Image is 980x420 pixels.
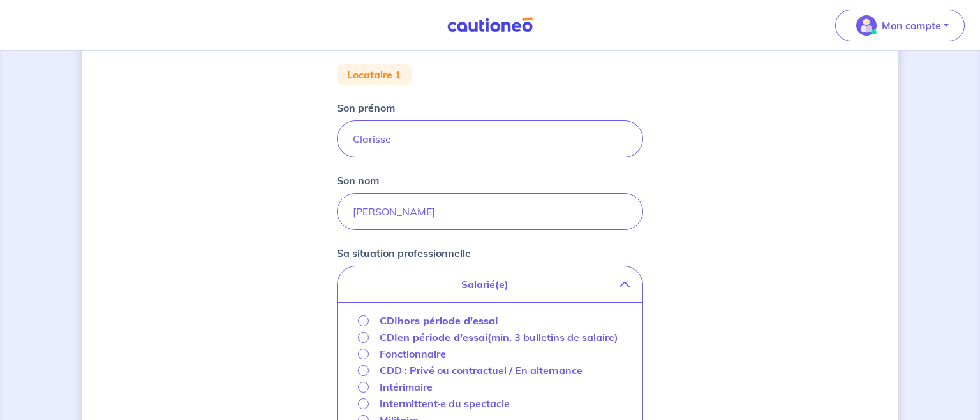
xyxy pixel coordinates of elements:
p: CDD : Privé ou contractuel / En alternance [380,363,583,378]
p: Mon compte [882,18,941,33]
p: Fonctionnaire [380,346,446,361]
strong: hors période d'essai [397,314,498,327]
button: illu_account_valid_menu.svgMon compte [835,10,965,41]
p: CDI [380,313,498,328]
p: Salarié(e) [350,277,620,292]
img: illu_account_valid_menu.svg [856,15,877,36]
input: John [337,120,643,157]
p: Son nom [337,173,379,188]
p: Sa situation professionnelle [337,245,471,261]
p: Intermittent·e du spectacle [380,396,510,411]
div: Locataire 1 [337,64,412,85]
p: CDI (min. 3 bulletins de salaire) [380,329,618,345]
p: Intérimaire [380,379,433,395]
strong: en période d'essai [397,331,487,344]
button: Salarié(e) [338,266,642,302]
img: Cautioneo [442,17,538,33]
input: Doe [337,193,643,230]
p: Son prénom [337,100,395,115]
